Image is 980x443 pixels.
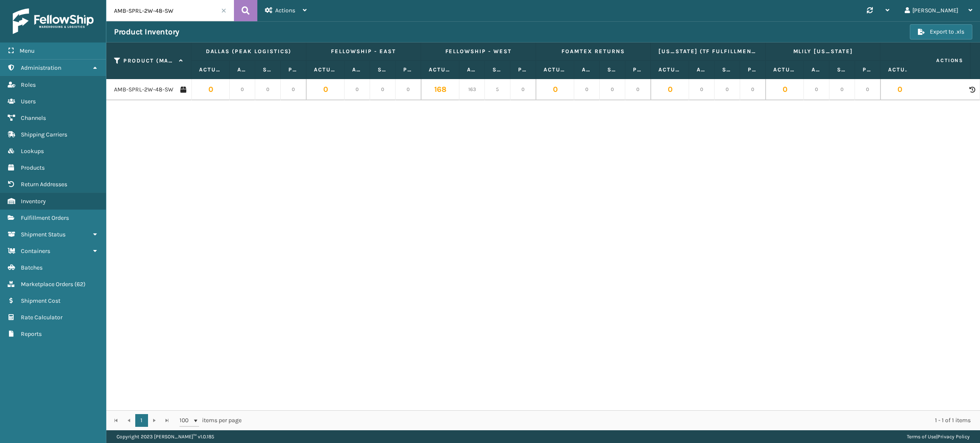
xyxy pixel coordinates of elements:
span: Shipping Carriers [21,131,67,138]
span: Reports [21,330,42,338]
span: Inventory [21,198,46,205]
label: Available [352,66,362,74]
label: Safety [263,66,273,74]
td: 0 [191,79,230,100]
label: Available [467,66,477,74]
label: Pending [748,66,758,74]
span: Rate Calculator [21,314,63,321]
td: 0 [829,79,855,100]
span: Users [21,98,36,105]
label: MLily [US_STATE] [773,48,872,55]
td: 0 [510,79,536,100]
span: Actions [275,7,295,14]
label: Available [812,66,821,74]
td: 0 [370,79,396,100]
td: 0 [345,79,370,100]
span: Shipment Status [21,231,66,238]
label: Actual Quantity [888,66,911,74]
span: ( 62 ) [74,281,85,288]
label: Actual Quantity [429,66,451,74]
label: Safety [837,66,847,74]
td: 0 [689,79,715,100]
td: 168 [421,79,459,100]
label: Foamtex Returns [544,48,643,55]
span: items per page [179,414,242,427]
label: Actual Quantity [199,66,222,74]
td: 0 [536,79,574,100]
label: Actual Quantity [658,66,681,74]
td: 163 [459,79,485,100]
td: 0 [230,79,255,100]
label: Pending [403,66,413,74]
td: 0 [880,79,919,100]
label: Pending [863,66,872,74]
label: Pending [288,66,298,74]
label: Dallas (Peak Logistics) [199,48,298,55]
label: [US_STATE] (TF Fulfillment) [658,48,758,55]
span: Channels [21,114,46,122]
span: Menu [20,47,34,54]
td: 0 [574,79,600,100]
td: 5 [485,79,510,100]
label: Actual Quantity [314,66,336,74]
button: Export to .xls [910,24,972,40]
td: 0 [740,79,766,100]
span: Shipment Cost [21,297,60,304]
label: Available [237,66,247,74]
span: Roles [21,81,36,88]
td: 0 [255,79,281,100]
td: 0 [715,79,740,100]
label: Actual Quantity [544,66,566,74]
label: Pending [518,66,528,74]
td: 0 [600,79,625,100]
td: 0 [281,79,306,100]
td: 0 [396,79,421,100]
span: Return Addresses [21,181,67,188]
div: | [907,430,970,443]
label: Available [697,66,707,74]
p: Copyright 2023 [PERSON_NAME]™ v 1.0.185 [117,430,214,443]
span: Lookups [21,148,44,155]
h3: Product Inventory [114,27,179,37]
label: Fellowship - East [314,48,413,55]
label: Safety [607,66,617,74]
td: 0 [651,79,689,100]
a: Privacy Policy [937,434,970,440]
a: 1 [135,414,148,427]
td: 0 [306,79,345,100]
span: Containers [21,247,50,255]
i: Product Activity [969,87,974,93]
td: 0 [766,79,804,100]
td: 0 [804,79,829,100]
span: Fulfillment Orders [21,214,69,221]
span: Marketplace Orders [21,281,73,288]
img: logo [13,9,94,34]
a: AMB-SPRL-2W-48-SW [114,85,174,94]
span: 100 [179,416,192,425]
a: Terms of Use [907,434,936,440]
span: Actions [909,54,969,68]
label: Safety [722,66,732,74]
span: Administration [21,64,61,71]
label: Safety [493,66,502,74]
label: Fellowship - West [429,48,528,55]
label: Product (MAIN SKU) [123,57,175,65]
div: 1 - 1 of 1 items [254,416,971,425]
td: 0 [625,79,651,100]
span: Products [21,164,45,171]
label: Available [582,66,592,74]
td: 0 [855,79,880,100]
label: Pending [633,66,643,74]
label: Safety [378,66,387,74]
span: Batches [21,264,43,271]
label: Actual Quantity [773,66,796,74]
